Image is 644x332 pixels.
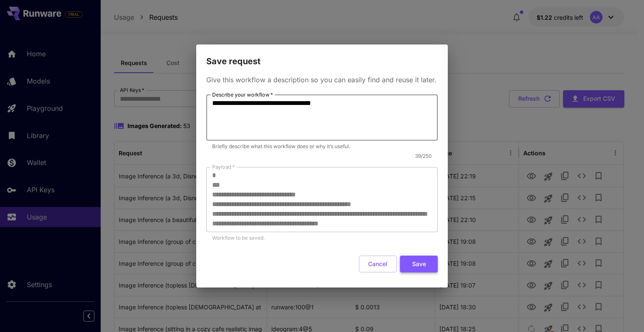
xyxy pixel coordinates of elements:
iframe: Chat Widget [602,292,644,332]
button: Save [400,256,438,273]
label: Describe your workflow [212,91,273,98]
label: Payload [212,163,235,170]
h2: Save request [196,44,448,68]
p: Briefly describe what this workflow does or why it’s useful. [212,142,432,151]
p: 39 / 250 [206,152,432,160]
p: Give this workflow a description so you can easily find and reuse it later. [206,75,438,85]
button: Cancel [359,256,397,273]
p: Workflow to be saved. [212,234,432,242]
